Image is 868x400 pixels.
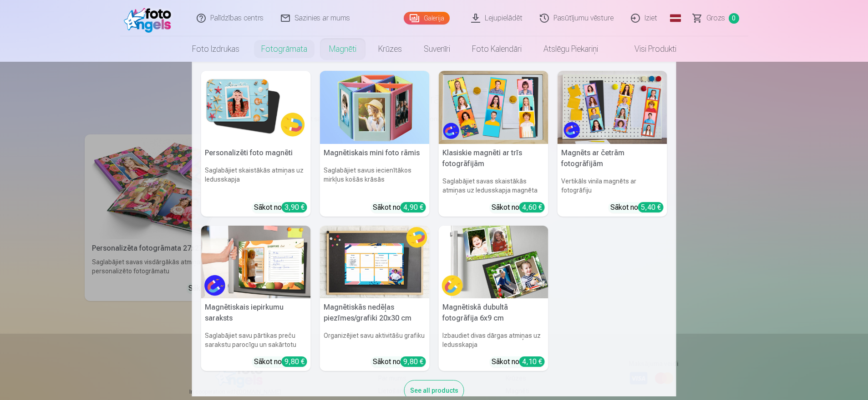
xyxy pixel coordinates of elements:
[201,298,311,327] h5: Magnētiskais iepirkumu saraksts
[558,71,667,144] img: Magnēts ar četrām fotogrāfijām
[439,173,548,198] h6: Saglabājiet savas skaistākās atmiņas uz ledusskapja magnēta
[610,202,664,213] div: Sākot no
[201,71,311,217] a: Personalizēti foto magnētiPersonalizēti foto magnētiSaglabājiet skaistākās atmiņas uz ledusskapja...
[404,385,464,395] a: See all products
[320,298,430,327] h5: Magnētiskās nedēļas piezīmes/grafiki 20x30 cm
[439,226,548,371] a: Magnētiskā dubultā fotogrāfija 6x9 cmMagnētiskā dubultā fotogrāfija 6x9 cmIzbaudiet divas dārgas ...
[609,36,687,62] a: Visi produkti
[124,4,176,33] img: /fa1
[439,226,548,299] img: Magnētiskā dubultā fotogrāfija 6x9 cm
[439,144,548,173] h5: Klasiskie magnēti ar trīs fotogrāfijām
[729,13,739,24] span: 0
[254,202,307,213] div: Sākot no
[250,36,318,62] a: Fotogrāmata
[367,36,413,62] a: Krūzes
[413,36,461,62] a: Suvenīri
[282,202,307,212] div: 3,90 €
[201,327,311,353] h6: Saglabājiet savu pārtikas preču sarakstu parocīgu un sakārtotu
[201,226,311,371] a: Magnētiskais iepirkumu sarakstsMagnētiskais iepirkumu sarakstsSaglabājiet savu pārtikas preču sar...
[492,202,545,213] div: Sākot no
[181,36,250,62] a: Foto izdrukas
[638,202,664,212] div: 5,40 €
[320,144,430,162] h5: Magnētiskais mini foto rāmis
[320,226,430,371] a: Magnētiskās nedēļas piezīmes/grafiki 20x30 cmMagnētiskās nedēļas piezīmes/grafiki 20x30 cmOrganiz...
[373,202,426,213] div: Sākot no
[519,202,545,212] div: 4,60 €
[254,356,307,367] div: Sākot no
[439,298,548,327] h5: Magnētiskā dubultā fotogrāfija 6x9 cm
[533,36,609,62] a: Atslēgu piekariņi
[461,36,533,62] a: Foto kalendāri
[320,162,430,198] h6: Saglabājiet savus iecienītākos mirkļus košās krāsās
[519,356,545,367] div: 4,10 €
[401,356,426,367] div: 9,80 €
[404,12,450,25] a: Galerija
[373,356,426,367] div: Sākot no
[558,173,667,198] h6: Vertikāls vinila magnēts ar fotogrāfiju
[401,202,426,212] div: 4,90 €
[439,71,548,217] a: Klasiskie magnēti ar trīs fotogrāfijāmKlasiskie magnēti ar trīs fotogrāfijāmSaglabājiet savas ska...
[201,71,311,144] img: Personalizēti foto magnēti
[558,144,667,173] h5: Magnēts ar četrām fotogrāfijām
[320,71,430,217] a: Magnētiskais mini foto rāmisMagnētiskais mini foto rāmisSaglabājiet savus iecienītākos mirkļus ko...
[282,356,307,367] div: 9,80 €
[318,36,367,62] a: Magnēti
[201,226,311,299] img: Magnētiskais iepirkumu saraksts
[706,13,725,24] span: Grozs
[492,356,545,367] div: Sākot no
[320,226,430,299] img: Magnētiskās nedēļas piezīmes/grafiki 20x30 cm
[320,327,430,353] h6: Organizējiet savu aktivitāšu grafiku
[558,71,667,217] a: Magnēts ar četrām fotogrāfijāmMagnēts ar četrām fotogrāfijāmVertikāls vinila magnēts ar fotogrāfi...
[439,327,548,353] h6: Izbaudiet divas dārgas atmiņas uz ledusskapja
[201,162,311,198] h6: Saglabājiet skaistākās atmiņas uz ledusskapja
[439,71,548,144] img: Klasiskie magnēti ar trīs fotogrāfijām
[201,144,311,162] h5: Personalizēti foto magnēti
[320,71,430,144] img: Magnētiskais mini foto rāmis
